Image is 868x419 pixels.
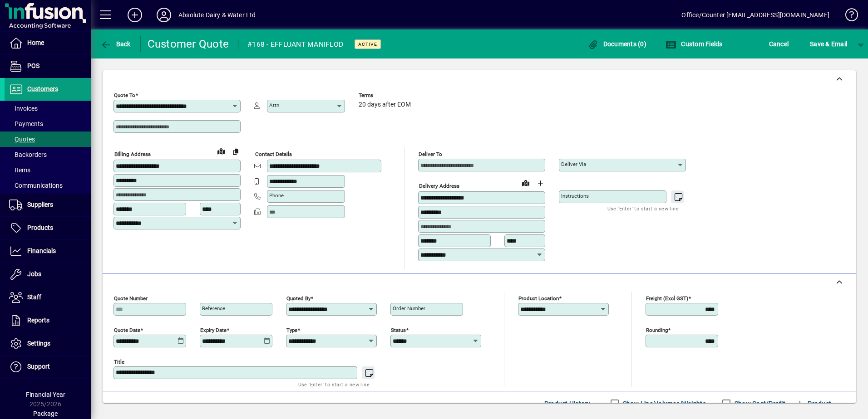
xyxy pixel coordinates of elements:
span: Payments [9,120,43,127]
span: Reports [27,317,49,324]
mat-label: Deliver via [561,161,586,167]
mat-label: Product location [518,295,559,301]
span: Product [794,396,831,411]
mat-label: Type [286,326,297,333]
mat-label: Quote To [114,92,135,98]
mat-label: Reference [202,305,225,312]
span: Items [9,166,30,174]
span: Communications [9,182,63,189]
mat-label: Phone [269,192,284,199]
mat-hint: Use 'Enter' to start a new line [607,203,679,214]
div: Office/Counter [EMAIL_ADDRESS][DOMAIN_NAME] [681,8,829,22]
mat-label: Expiry date [200,326,227,333]
button: Custom Fields [663,36,725,52]
span: Suppliers [27,201,53,208]
a: Reports [5,309,91,332]
a: Staff [5,286,91,309]
button: Product [790,395,836,412]
mat-label: Status [391,326,406,333]
span: Support [27,363,50,370]
div: #168 - EFFLUANT MANIFLOD [247,37,343,52]
mat-label: Attn [269,102,279,108]
button: Choose address [533,176,547,190]
mat-label: Order number [393,305,425,312]
button: Product History [541,395,594,412]
div: Customer Quote [148,37,229,51]
mat-label: Title [114,358,124,365]
button: Back [98,36,133,52]
a: Quotes [5,132,91,147]
a: Items [5,162,91,178]
span: Staff [27,293,41,301]
span: Custom Fields [666,40,723,48]
mat-label: Instructions [561,193,589,199]
a: Jobs [5,263,91,286]
button: Documents (0) [585,36,649,52]
a: Suppliers [5,194,91,216]
app-page-header-button: Back [91,36,141,52]
a: Knowledge Base [838,2,857,31]
button: Cancel [767,36,791,52]
mat-label: Quoted by [286,295,311,301]
span: ave & Email [810,37,847,51]
a: Support [5,356,91,378]
span: Back [100,40,131,48]
mat-label: Deliver To [419,151,442,157]
span: Quotes [9,136,35,143]
button: Save & Email [805,36,852,52]
span: Product History [544,396,591,411]
div: Absolute Dairy & Water Ltd [178,8,256,22]
span: Backorders [9,151,47,158]
mat-hint: Use 'Enter' to start a new line [298,379,370,390]
a: POS [5,55,91,78]
a: Products [5,217,91,239]
span: Invoices [9,105,38,112]
span: 20 days after EOM [359,101,411,108]
span: Customers [27,85,58,93]
span: Jobs [27,270,41,278]
mat-label: Quote date [114,326,140,333]
a: Communications [5,178,91,193]
span: Financials [27,247,56,254]
span: Active [358,41,377,47]
mat-label: Freight (excl GST) [646,295,688,301]
span: S [810,40,814,48]
a: Backorders [5,147,91,162]
a: Invoices [5,101,91,116]
label: Show Line Volumes/Weights [621,399,706,408]
a: Payments [5,116,91,132]
mat-label: Quote number [114,295,148,301]
span: Financial Year [26,391,65,398]
span: Package [33,410,58,417]
a: Home [5,32,91,54]
a: View on map [518,175,533,190]
button: Copy to Delivery address [228,144,243,159]
button: Add [120,7,149,23]
mat-label: Rounding [646,326,668,333]
label: Show Cost/Profit [733,399,785,408]
span: Settings [27,340,50,347]
span: Products [27,224,53,231]
span: Documents (0) [587,40,646,48]
a: Settings [5,332,91,355]
a: Financials [5,240,91,263]
span: POS [27,62,39,69]
a: View on map [214,144,228,158]
span: Cancel [769,37,789,51]
button: Profile [149,7,178,23]
span: Terms [359,93,413,98]
span: Home [27,39,44,46]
